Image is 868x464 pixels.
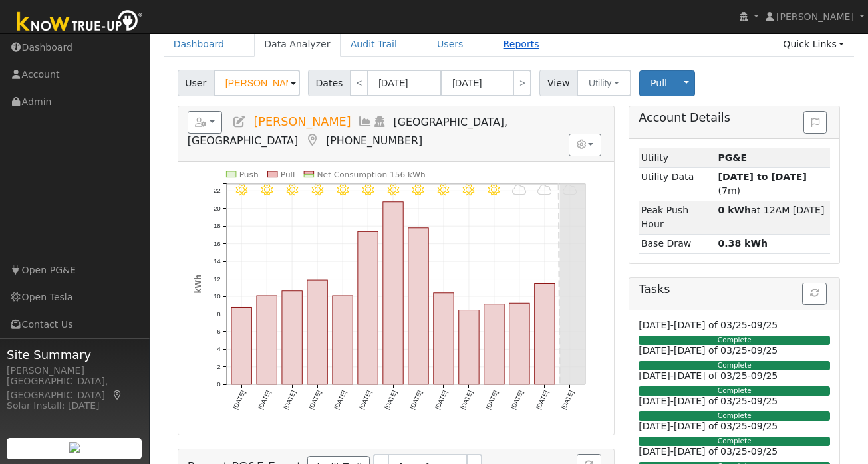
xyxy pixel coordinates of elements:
[337,184,348,195] i: 8/29 - Clear
[718,205,751,215] strong: 0 kWh
[803,111,827,134] button: Issue History
[282,291,302,384] rect: onclick=""
[639,421,830,432] h6: [DATE]-[DATE] of 03/25-09/25
[239,170,259,179] text: Push
[512,184,527,195] i: 9/05 - Cloudy
[718,172,806,182] strong: [DATE] to [DATE]
[350,70,368,96] a: <
[577,70,631,96] button: Utility
[509,303,529,384] rect: onclick=""
[639,386,830,396] div: Complete
[254,32,341,57] a: Data Analyzer
[427,32,474,57] a: Users
[311,184,323,195] i: 8/28 - Clear
[639,70,678,96] button: Pull
[7,346,142,364] span: Site Summary
[231,389,247,410] text: [DATE]
[773,32,854,57] a: Quick Links
[639,437,830,446] div: Complete
[639,336,830,345] div: Complete
[308,70,351,96] span: Dates
[214,222,221,229] text: 18
[261,184,272,195] i: 8/26 - MostlyClear
[459,310,479,384] rect: onclick=""
[639,446,830,457] h6: [DATE]-[DATE] of 03/25-09/25
[560,389,575,410] text: [DATE]
[509,389,525,410] text: [DATE]
[307,280,327,384] rect: onclick=""
[639,201,716,234] td: Peak Push Hour
[214,275,221,283] text: 12
[214,292,221,300] text: 10
[69,442,80,453] img: retrieve
[639,361,830,370] div: Complete
[535,389,550,410] text: [DATE]
[494,32,549,57] a: Reports
[535,283,555,384] rect: onclick=""
[317,170,425,179] text: Net Consumption 156 kWh
[178,70,214,96] span: User
[7,399,142,413] div: Solar Install: [DATE]
[639,345,830,356] h6: [DATE]-[DATE] of 03/25-09/25
[639,411,830,421] div: Complete
[217,328,220,335] text: 6
[802,283,827,305] button: Refresh
[333,296,353,384] rect: onclick=""
[776,11,854,22] span: [PERSON_NAME]
[434,389,449,410] text: [DATE]
[651,78,667,88] span: Pull
[214,187,221,194] text: 22
[286,184,297,195] i: 8/27 - MostlyClear
[193,275,202,294] text: kWh
[217,345,221,352] text: 4
[639,111,830,125] h5: Account Details
[639,234,716,253] td: Base Draw
[214,205,221,212] text: 20
[362,184,373,195] i: 8/30 - Clear
[718,152,747,163] strong: ID: 17261706, authorized: 09/08/25
[438,184,449,195] i: 9/02 - Clear
[188,116,507,147] span: [GEOGRAPHIC_DATA], [GEOGRAPHIC_DATA]
[412,184,424,195] i: 9/01 - Clear
[639,148,716,168] td: Utility
[257,389,272,410] text: [DATE]
[383,202,403,384] rect: onclick=""
[639,396,830,407] h6: [DATE]-[DATE] of 03/25-09/25
[231,307,251,384] rect: onclick=""
[333,389,348,410] text: [DATE]
[463,184,474,195] i: 9/03 - Clear
[718,238,768,249] strong: 0.38 kWh
[513,70,531,96] a: >
[383,389,398,410] text: [DATE]
[307,389,323,410] text: [DATE]
[639,168,716,201] td: Utility Data
[112,390,124,400] a: Map
[10,7,150,37] img: Know True-Up
[232,115,247,128] a: Edit User (36898)
[217,380,220,388] text: 0
[488,184,500,195] i: 9/04 - MostlyClear
[305,134,319,147] a: Map
[326,134,422,147] span: [PHONE_NUMBER]
[408,389,424,410] text: [DATE]
[539,70,577,96] span: View
[253,115,351,128] span: [PERSON_NAME]
[358,231,378,384] rect: onclick=""
[387,184,398,195] i: 8/31 - Clear
[434,293,454,384] rect: onclick=""
[217,363,220,370] text: 2
[358,389,373,410] text: [DATE]
[537,184,552,195] i: 9/06 - Cloudy
[484,304,504,384] rect: onclick=""
[7,374,142,402] div: [GEOGRAPHIC_DATA], [GEOGRAPHIC_DATA]
[459,389,474,410] text: [DATE]
[214,70,300,96] input: Select a User
[639,320,830,331] h6: [DATE]-[DATE] of 03/25-09/25
[484,389,500,410] text: [DATE]
[358,115,372,128] a: Multi-Series Graph
[235,184,247,195] i: 8/25 - Clear
[341,32,407,57] a: Audit Trail
[716,201,830,234] td: at 12AM [DATE]
[281,170,295,179] text: Pull
[214,257,221,265] text: 14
